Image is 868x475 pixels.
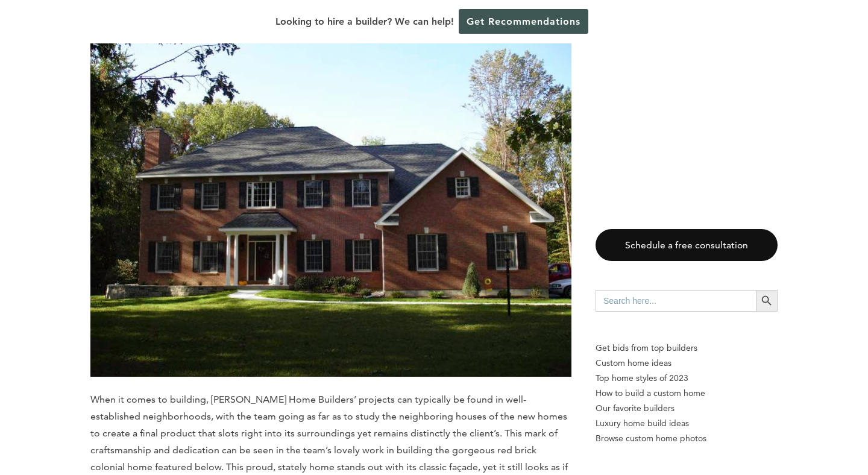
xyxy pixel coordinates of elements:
a: Get Recommendations [459,9,588,34]
a: Browse custom home photos [596,431,778,446]
svg: Search [760,294,773,307]
input: Search here... [596,290,756,312]
a: Schedule a free consultation [596,229,778,261]
a: Our favorite builders [596,401,778,416]
a: Top home styles of 2023 [596,371,778,386]
a: Luxury home build ideas [596,416,778,431]
a: How to build a custom home [596,386,778,401]
a: Custom home ideas [596,356,778,371]
iframe: Drift Widget Chat Controller [637,388,854,461]
p: Get bids from top builders [596,341,778,356]
img: Hanifin Home Builders, Inc. upstate ny home builders [90,16,571,377]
